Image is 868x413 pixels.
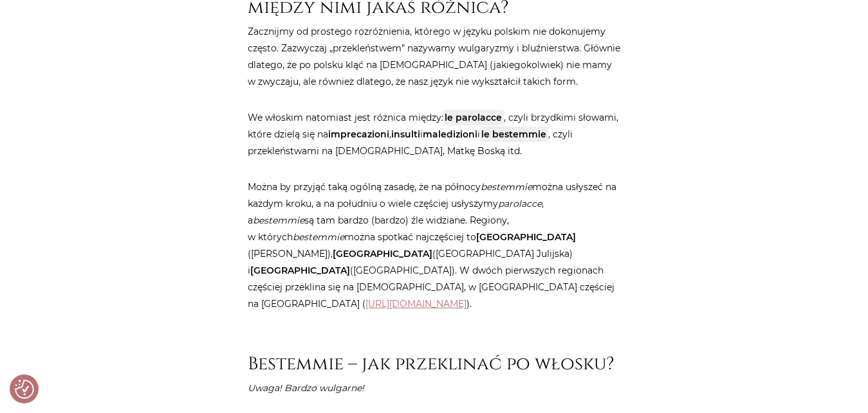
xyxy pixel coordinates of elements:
[253,215,304,226] em: bestemmie
[250,265,350,276] strong: [GEOGRAPHIC_DATA]
[15,380,34,399] img: Revisit consent button
[248,23,621,90] p: Zacznijmy od prostego rozróżnienia, którego w języku polskim nie dokonujemy często. Zazwyczaj „pr...
[15,380,34,399] button: Preferencje co do zgód
[248,331,621,374] h2: Bestemmie – jak przeklinać po włosku?
[248,109,621,159] p: We włoskim natomiast jest różnica między: , czyli brzydkimi słowami, które dzielą się na , i i , ...
[248,179,621,312] p: Można by przyjąć taką ogólną zasadę, że na północy można usłyszeć na każdym kroku, a na południu ...
[293,231,344,243] em: bestemmie
[248,382,364,394] em: Uwaga! Bardzo wulgarne!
